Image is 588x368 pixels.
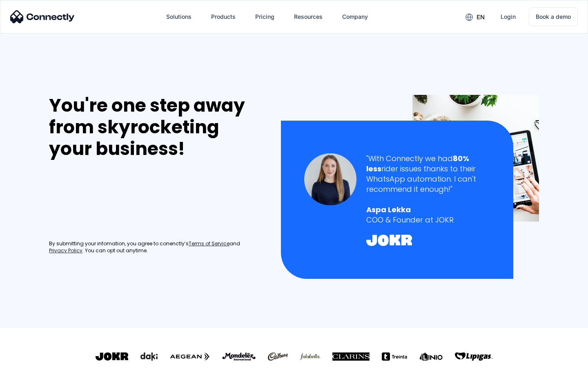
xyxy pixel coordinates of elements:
div: By submitting your infomation, you agree to conenctly’s and . You can opt out anytime. [49,240,264,254]
a: Pricing [249,7,281,27]
aside: Language selected: English [8,354,49,365]
div: Company [342,11,368,22]
div: You're one step away from skyrocketing your business! [49,95,264,159]
div: COO & Founder at JOKR [366,215,490,225]
div: "With Connectly we had rider issues thanks to their WhatsApp automation. I can't recommend it eno... [366,153,490,195]
div: en [477,11,485,23]
a: Terms of Service [189,240,229,247]
div: Solutions [166,11,192,22]
img: Connectly Logo [10,10,75,23]
div: Pricing [255,11,274,22]
a: Privacy Policy [49,247,82,254]
div: Resources [294,11,323,22]
strong: 80% less [366,153,469,174]
iframe: Form 0 [49,169,171,231]
ul: Language list [16,354,49,365]
div: Products [211,11,236,22]
strong: Aspa Lekka [366,204,411,215]
div: Login [501,11,516,22]
a: Book a demo [529,7,578,26]
a: Login [494,7,522,27]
